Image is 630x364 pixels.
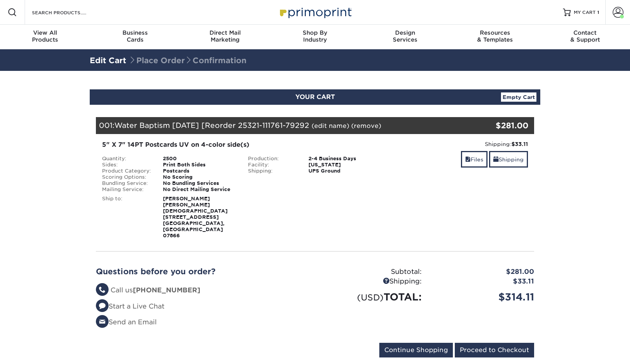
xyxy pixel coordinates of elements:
[157,156,242,162] div: 2500
[312,122,349,129] a: (edit name)
[540,25,630,49] a: Contact& Support
[163,196,228,238] strong: [PERSON_NAME] [PERSON_NAME][DEMOGRAPHIC_DATA] [STREET_ADDRESS] [GEOGRAPHIC_DATA], [GEOGRAPHIC_DAT...
[493,156,499,163] span: shipping
[450,29,540,43] div: & Templates
[157,168,242,174] div: Postcards
[157,174,242,180] div: No Scoring
[96,180,157,186] div: Bundling Service:
[360,25,450,49] a: DesignServices
[357,292,384,302] small: (USD)
[540,29,630,43] div: & Support
[96,267,309,276] h2: Questions before you order?
[540,29,630,36] span: Contact
[96,302,164,310] a: Start a Live Chat
[180,29,270,43] div: Marketing
[450,29,540,36] span: Resources
[90,25,180,49] a: BusinessCards
[511,141,528,147] strong: $33.11
[96,156,157,162] div: Quantity:
[102,140,382,149] div: 5" X 7" 14PT Postcards UV on 4-color side(s)
[96,117,461,134] div: 001:
[157,180,242,186] div: No Bundling Services
[427,277,540,287] div: $33.11
[455,343,534,357] input: Proceed to Checkout
[90,29,180,43] div: Cards
[270,25,360,49] a: Shop ByIndustry
[157,186,242,193] div: No Direct Mailing Service
[157,162,242,168] div: Print Both Sides
[394,140,528,148] div: Shipping:
[90,29,180,36] span: Business
[96,174,157,180] div: Scoring Options:
[129,56,246,65] span: Place Order Confirmation
[427,290,540,304] div: $314.11
[360,29,450,43] div: Services
[501,92,536,102] a: Empty Cart
[242,156,303,162] div: Production:
[303,168,388,174] div: UPS Ground
[295,93,335,101] span: YOUR CART
[96,318,157,326] a: Send an Email
[360,29,450,36] span: Design
[276,4,354,20] img: Primoprint
[597,10,599,15] span: 1
[114,121,309,129] span: Water Baptism [DATE] [Reorder 25321-111761-79292
[96,196,157,239] div: Ship to:
[379,343,453,357] input: Continue Shopping
[465,156,471,163] span: files
[303,162,388,168] div: [US_STATE]
[315,277,427,287] div: Shipping:
[450,25,540,49] a: Resources& Templates
[461,151,488,168] a: Files
[315,267,427,277] div: Subtotal:
[180,29,270,36] span: Direct Mail
[351,122,381,129] a: (remove)
[574,9,596,16] span: MY CART
[96,186,157,193] div: Mailing Service:
[461,120,528,131] div: $281.00
[133,286,200,294] strong: [PHONE_NUMBER]
[96,162,157,168] div: Sides:
[427,267,540,277] div: $281.00
[303,156,388,162] div: 2-4 Business Days
[31,8,106,17] input: SEARCH PRODUCTS.....
[96,285,309,295] li: Call us
[315,290,427,304] div: TOTAL:
[96,168,157,174] div: Product Category:
[489,151,528,168] a: Shipping
[242,162,303,168] div: Facility:
[270,29,360,43] div: Industry
[242,168,303,174] div: Shipping:
[270,29,360,36] span: Shop By
[180,25,270,49] a: Direct MailMarketing
[90,56,126,65] a: Edit Cart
